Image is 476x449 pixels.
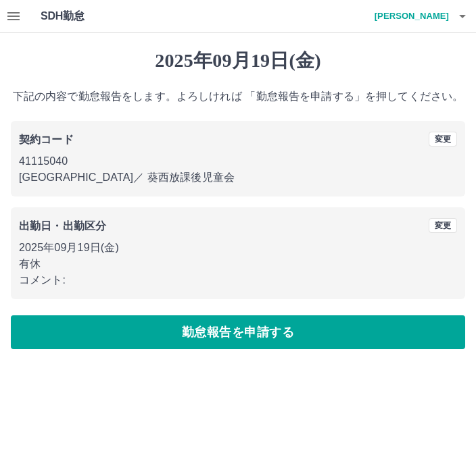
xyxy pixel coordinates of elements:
[19,240,457,256] p: 2025年09月19日(金)
[429,218,457,233] button: 変更
[19,153,457,169] p: 41115040
[19,256,457,272] p: 有休
[11,88,465,105] p: 下記の内容で勤怠報告をします。よろしければ 「勤怠報告を申請する」を押してください。
[429,132,457,147] button: 変更
[19,134,74,145] b: 契約コード
[11,315,465,349] button: 勤怠報告を申請する
[19,169,457,186] p: [GEOGRAPHIC_DATA] ／ 葵西放課後児童会
[11,49,465,72] h1: 2025年09月19日(金)
[19,220,106,232] b: 出勤日・出勤区分
[19,272,457,288] p: コメント:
